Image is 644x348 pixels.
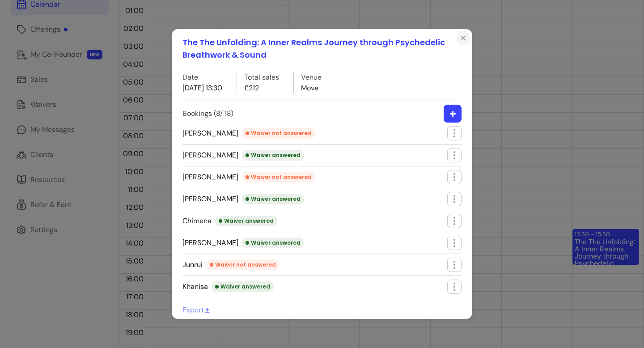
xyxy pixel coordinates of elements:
label: Bookings ( 8 / 18 ) [182,108,233,119]
p: £212 [244,83,279,93]
span: [PERSON_NAME] [182,150,304,161]
div: Waiver answered [242,194,304,204]
span: [PERSON_NAME] [182,172,315,182]
div: Waiver answered [212,281,274,292]
div: Waiver answered [242,150,304,161]
span: [PERSON_NAME] [182,128,315,139]
div: Waiver not answered [242,172,315,182]
div: Waiver answered [242,238,304,248]
label: Total sales [244,72,279,83]
button: Close [456,31,470,45]
div: Waiver not answered [206,259,280,270]
span: Export [182,305,211,314]
span: Khanisa [182,281,274,292]
span: [PERSON_NAME] [182,238,304,248]
span: Chimena [182,216,277,226]
span: [PERSON_NAME] [182,194,304,204]
div: Waiver not answered [242,128,315,139]
label: Date [182,72,222,83]
p: Move [301,83,322,93]
div: Waiver answered [215,216,277,226]
p: [DATE] 13:30 [182,83,222,93]
label: Venue [301,72,322,83]
span: Junrui [182,259,280,270]
h1: The The Unfolding: A Inner Realms Journey through Psychedelic Breathwork & Sound [182,36,462,61]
